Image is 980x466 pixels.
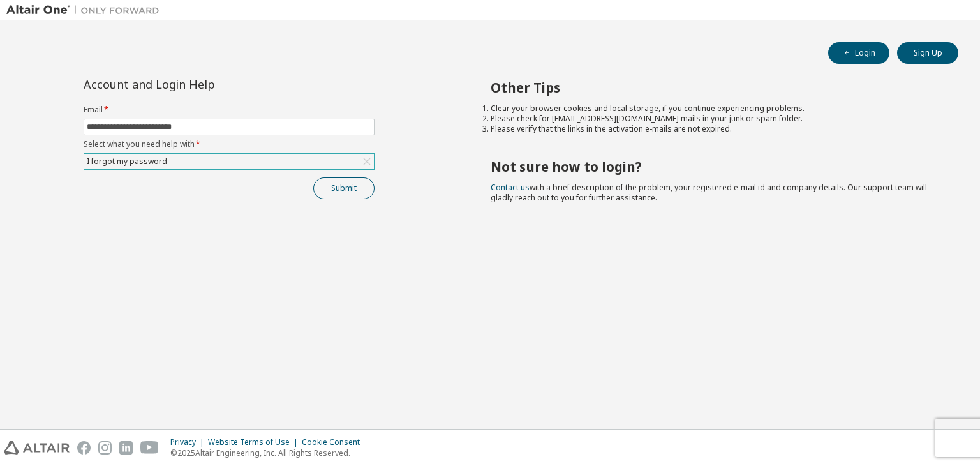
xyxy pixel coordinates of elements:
div: Cookie Consent [302,437,367,447]
h2: Not sure how to login? [491,158,936,175]
li: Please verify that the links in the activation e-mails are not expired. [491,124,936,134]
button: Sign Up [897,42,958,64]
img: facebook.svg [77,441,91,455]
img: altair_logo.svg [4,441,70,455]
li: Clear your browser cookies and local storage, if you continue experiencing problems. [491,103,936,114]
div: Account and Login Help [84,79,316,89]
li: Please check for [EMAIL_ADDRESS][DOMAIN_NAME] mails in your junk or spam folder. [491,114,936,124]
label: Email [84,105,375,115]
img: youtube.svg [140,441,159,455]
label: Select what you need help with [84,139,375,149]
p: © 2025 Altair Engineering, Inc. All Rights Reserved. [170,447,367,458]
div: Privacy [170,437,208,447]
span: with a brief description of the problem, your registered e-mail id and company details. Our suppo... [491,182,927,203]
h2: Other Tips [491,79,936,96]
img: instagram.svg [98,441,112,455]
img: Altair One [6,4,166,17]
div: Website Terms of Use [208,437,302,447]
img: linkedin.svg [119,441,133,455]
button: Login [828,42,889,64]
div: I forgot my password [84,154,374,169]
button: Submit [313,177,375,199]
div: I forgot my password [85,154,169,169]
a: Contact us [491,182,530,193]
